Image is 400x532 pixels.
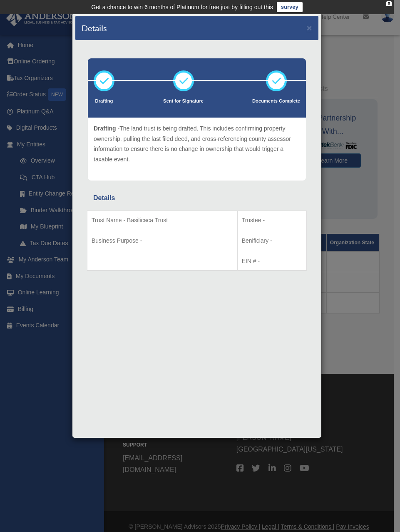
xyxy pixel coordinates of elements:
[93,192,301,204] div: Details
[242,256,302,266] p: EIN # -
[82,22,107,34] h4: Details
[242,215,302,226] p: Trustee -
[252,97,300,105] p: Documents Complete
[94,125,119,132] span: Drafting -
[92,215,233,226] p: Trust Name - Basilicaca Trust
[242,236,302,246] p: Benificiary -
[92,236,233,246] p: Business Purpose -
[91,2,273,12] div: Get a chance to win 6 months of Platinum for free just by filling out this
[386,1,392,6] div: close
[277,2,303,12] a: survey
[94,123,300,164] p: The land trust is being drafted. This includes confirming property ownership, pulling the last fi...
[307,23,312,32] button: ×
[163,97,204,105] p: Sent for Signature
[94,97,114,105] p: Drafting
